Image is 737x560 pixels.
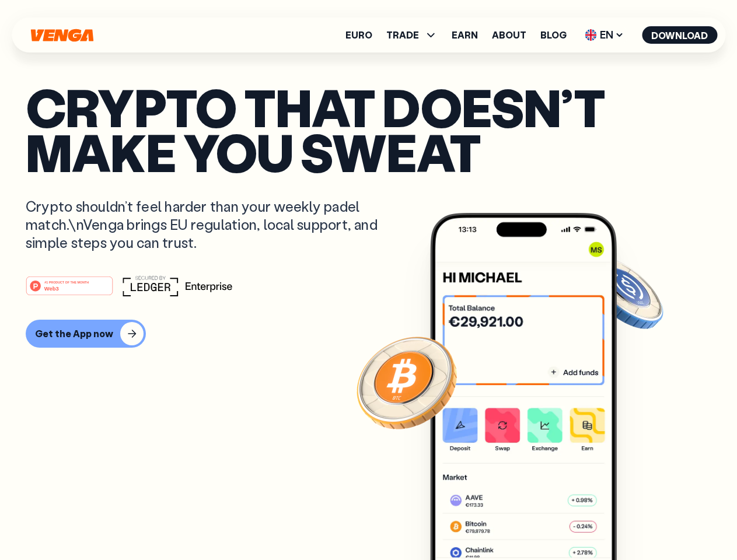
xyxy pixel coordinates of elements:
p: Crypto shouldn’t feel harder than your weekly padel match.\nVenga brings EU regulation, local sup... [26,197,394,252]
tspan: #1 PRODUCT OF THE MONTH [44,280,89,283]
p: Crypto that doesn’t make you sweat [26,85,711,174]
a: Get the App now [26,320,711,348]
svg: Home [29,29,95,42]
span: TRADE [386,28,438,42]
img: Bitcoin [354,330,459,435]
a: Earn [452,30,478,40]
button: Download [642,26,717,44]
button: Get the App now [26,320,146,348]
span: EN [581,26,628,44]
img: flag-uk [585,29,596,41]
a: Euro [345,30,372,40]
a: #1 PRODUCT OF THE MONTHWeb3 [26,283,113,298]
a: Blog [540,30,567,40]
tspan: Web3 [44,285,59,291]
div: Get the App now [35,328,113,339]
span: TRADE [386,30,419,40]
img: USDC coin [582,251,666,335]
a: About [492,30,526,40]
